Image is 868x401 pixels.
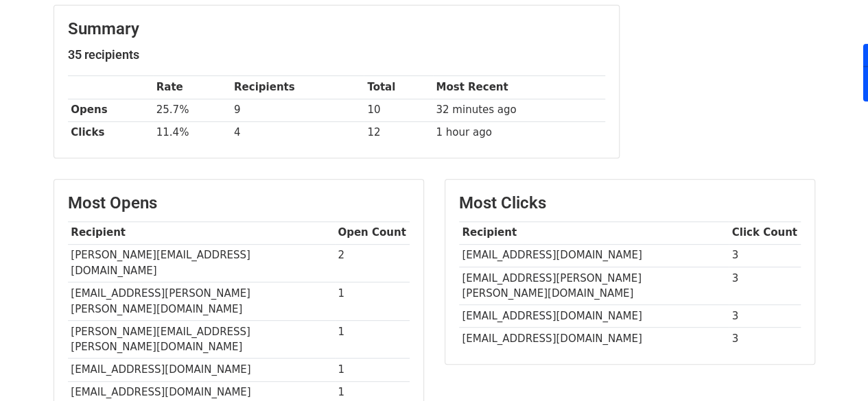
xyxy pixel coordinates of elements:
[729,305,801,328] td: 3
[335,320,410,359] td: 1
[459,305,729,328] td: [EMAIL_ADDRESS][DOMAIN_NAME]
[459,267,729,305] td: [EMAIL_ADDRESS][PERSON_NAME][PERSON_NAME][DOMAIN_NAME]
[364,121,432,144] td: 12
[68,19,605,39] h3: Summary
[68,193,410,213] h3: Most Opens
[153,121,231,144] td: 11.4%
[153,99,231,121] td: 25.7%
[231,121,364,144] td: 4
[729,267,801,305] td: 3
[433,99,605,121] td: 32 minutes ago
[335,282,410,321] td: 1
[68,359,335,381] td: [EMAIL_ADDRESS][DOMAIN_NAME]
[364,76,432,99] th: Total
[364,99,432,121] td: 10
[335,221,410,244] th: Open Count
[68,244,335,282] td: [PERSON_NAME][EMAIL_ADDRESS][DOMAIN_NAME]
[799,335,868,401] iframe: Chat Widget
[433,121,605,144] td: 1 hour ago
[433,76,605,99] th: Most Recent
[459,193,801,213] h3: Most Clicks
[335,359,410,381] td: 1
[68,99,153,121] th: Opens
[729,221,801,244] th: Click Count
[68,121,153,144] th: Clicks
[68,282,335,321] td: [EMAIL_ADDRESS][PERSON_NAME][PERSON_NAME][DOMAIN_NAME]
[68,320,335,359] td: [PERSON_NAME][EMAIL_ADDRESS][PERSON_NAME][DOMAIN_NAME]
[335,244,410,282] td: 2
[459,244,729,267] td: [EMAIL_ADDRESS][DOMAIN_NAME]
[459,221,729,244] th: Recipient
[153,76,231,99] th: Rate
[459,328,729,350] td: [EMAIL_ADDRESS][DOMAIN_NAME]
[729,244,801,267] td: 3
[68,47,605,62] h5: 35 recipients
[729,328,801,350] td: 3
[231,76,364,99] th: Recipients
[68,221,335,244] th: Recipient
[231,99,364,121] td: 9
